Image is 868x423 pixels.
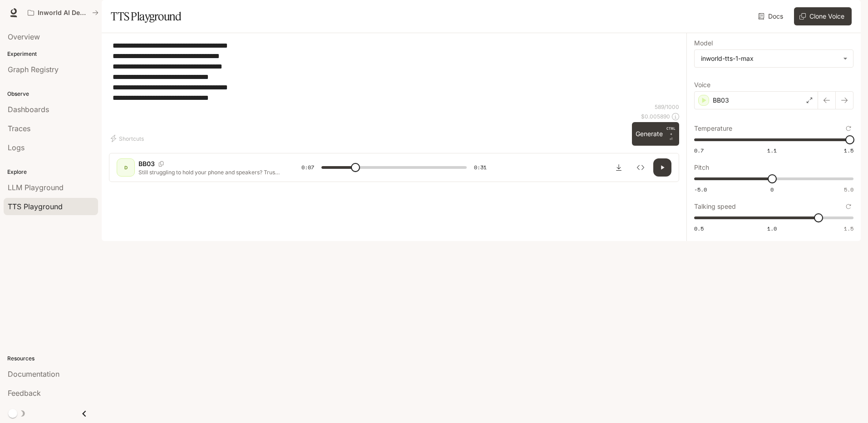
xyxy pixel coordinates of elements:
[694,125,732,132] p: Temperature
[794,7,852,25] button: Clone Voice
[38,9,89,17] p: Inworld AI Demos
[666,126,676,137] p: CTRL +
[631,158,650,177] button: Inspect
[655,103,679,111] p: 589 / 1000
[843,202,853,211] button: Reset to default
[701,54,838,63] div: inworld-tts-1-max
[844,186,853,193] span: 5.0
[24,4,103,22] button: All workspaces
[713,96,729,105] p: BB03
[767,147,777,154] span: 1.1
[118,160,133,175] div: D
[767,225,777,232] span: 1.0
[694,147,704,154] span: 0.7
[155,161,168,167] button: Copy Voice ID
[756,7,787,25] a: Docs
[474,163,487,172] span: 0:31
[632,122,679,146] button: GenerateCTRL +⏎
[695,50,853,67] div: inworld-tts-1-max
[770,186,774,193] span: 0
[109,131,148,146] button: Shortcuts
[666,126,676,142] p: ⏎
[844,225,853,232] span: 1.5
[694,225,704,232] span: 0.5
[301,163,314,172] span: 0:07
[844,147,853,154] span: 1.5
[138,159,155,168] p: BB03
[843,123,853,133] button: Reset to default
[694,186,707,193] span: -5.0
[138,168,280,176] p: Still struggling to hold your phone and speakers? Trust me, this product will make your life so m...
[610,158,628,177] button: Download audio
[694,164,709,171] p: Pitch
[111,7,181,25] h1: TTS Playground
[694,203,736,210] p: Talking speed
[694,82,710,88] p: Voice
[694,40,713,46] p: Model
